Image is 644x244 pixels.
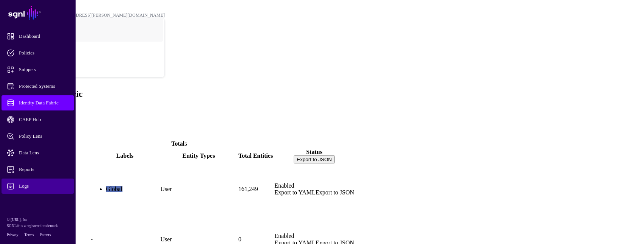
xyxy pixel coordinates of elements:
[40,233,51,237] a: Patents
[2,45,74,61] a: Policies
[7,223,69,229] p: SGNL® is a registered trademark
[274,233,294,239] span: Enabled
[2,79,74,94] a: Protected Systems
[2,112,74,127] a: CAEP Hub
[106,186,122,192] span: Global
[2,62,74,77] a: Snippets
[294,155,335,163] button: Export to JSON
[274,149,354,155] div: Status
[7,99,81,107] span: Identity Data Fabric
[15,12,165,18] div: [PERSON_NAME][EMAIL_ADDRESS][PERSON_NAME][DOMAIN_NAME]
[2,145,74,160] a: Data Lens
[274,182,294,189] span: Enabled
[7,82,81,90] span: Protected Systems
[7,33,81,40] span: Dashboard
[183,152,215,159] span: Entity Types
[238,165,273,214] td: 161,249
[7,132,81,140] span: Policy Lens
[2,129,74,144] a: Policy Lens
[91,152,159,159] div: Labels
[15,39,164,64] a: POC
[2,162,74,177] a: Reports
[7,217,69,223] p: © [URL], Inc
[7,149,81,157] span: Data Lens
[184,141,187,147] small: 5
[171,140,184,147] strong: Total
[2,29,74,44] a: Dashboard
[7,233,19,237] a: Privacy
[2,95,74,110] a: Identity Data Fabric
[5,5,71,21] a: SGNL
[7,182,81,190] span: Logs
[238,152,273,159] div: Total Entities
[274,189,316,196] a: Export to YAML
[7,116,81,123] span: CAEP Hub
[7,49,81,57] span: Policies
[3,89,641,99] h2: Identity Data Fabric
[2,179,74,194] a: Logs
[7,166,81,173] span: Reports
[15,66,164,71] div: Log out
[7,66,81,73] span: Snippets
[316,189,354,196] a: Export to JSON
[2,195,74,210] a: Admin
[160,165,237,214] td: User
[25,233,34,237] a: Terms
